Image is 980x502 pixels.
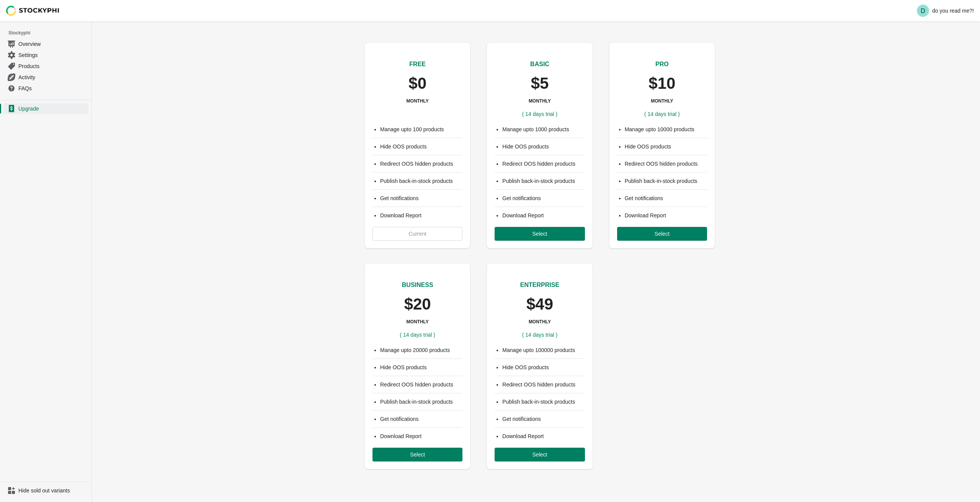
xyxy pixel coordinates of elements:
[625,177,707,185] li: Publish back-in-stock products
[3,103,88,114] a: Upgrade
[625,125,707,133] li: Manage upto 10000 products
[520,282,559,288] span: ENTERPRISE
[921,8,925,14] text: D
[380,194,462,202] li: Get notifications
[502,160,585,168] li: Redirect OOS hidden products
[380,432,462,440] li: Download Report
[372,448,462,461] button: Select
[502,363,585,371] li: Hide OOS products
[3,72,88,83] a: Activity
[3,49,88,60] a: Settings
[932,8,974,14] p: do you read me?!
[380,363,462,371] li: Hide OOS products
[917,5,929,17] span: Avatar with initials D
[18,40,87,48] span: Overview
[502,125,585,133] li: Manage upto 1000 products
[502,381,585,388] li: Redirect OOS hidden products
[400,332,435,338] span: ( 14 days trial )
[402,282,433,288] span: BUSINESS
[914,3,977,18] button: Avatar with initials Ddo you read me?!
[3,60,88,72] a: Products
[380,346,462,354] li: Manage upto 20000 products
[502,212,585,219] li: Download Report
[407,98,429,104] h3: MONTHLY
[18,85,87,92] span: FAQs
[502,177,585,185] li: Publish back-in-stock products
[625,143,707,150] li: Hide OOS products
[18,487,87,494] span: Hide sold out variants
[502,415,585,423] li: Get notifications
[531,75,549,92] p: $5
[407,319,429,325] h3: MONTHLY
[532,451,547,458] span: Select
[522,111,558,117] span: ( 14 days trial )
[3,83,88,94] a: FAQs
[625,194,707,202] li: Get notifications
[502,398,585,406] li: Publish back-in-stock products
[380,160,462,168] li: Redirect OOS hidden products
[380,125,462,133] li: Manage upto 100 products
[18,51,87,59] span: Settings
[404,296,431,313] p: $20
[8,29,91,37] span: Stockyphi
[380,177,462,185] li: Publish back-in-stock products
[529,319,551,325] h3: MONTHLY
[410,451,425,458] span: Select
[502,346,585,354] li: Manage upto 100000 products
[625,212,707,219] li: Download Report
[532,231,547,237] span: Select
[651,98,673,104] h3: MONTHLY
[380,398,462,406] li: Publish back-in-stock products
[617,227,707,241] button: Select
[495,227,585,241] button: Select
[380,415,462,423] li: Get notifications
[529,98,551,104] h3: MONTHLY
[18,73,87,81] span: Activity
[530,61,549,67] span: BASIC
[380,381,462,388] li: Redirect OOS hidden products
[3,485,88,496] a: Hide sold out variants
[648,75,675,92] p: $10
[502,432,585,440] li: Download Report
[502,194,585,202] li: Get notifications
[6,6,60,16] img: Stockyphi
[18,62,87,70] span: Products
[502,143,585,150] li: Hide OOS products
[655,231,670,237] span: Select
[380,143,462,150] li: Hide OOS products
[3,38,88,49] a: Overview
[409,61,426,67] span: FREE
[655,61,669,67] span: PRO
[644,111,680,117] span: ( 14 days trial )
[526,296,553,313] p: $49
[495,448,585,461] button: Select
[408,75,426,92] p: $0
[380,212,462,219] li: Download Report
[18,105,87,112] span: Upgrade
[522,332,558,338] span: ( 14 days trial )
[625,160,707,168] li: Redirect OOS hidden products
